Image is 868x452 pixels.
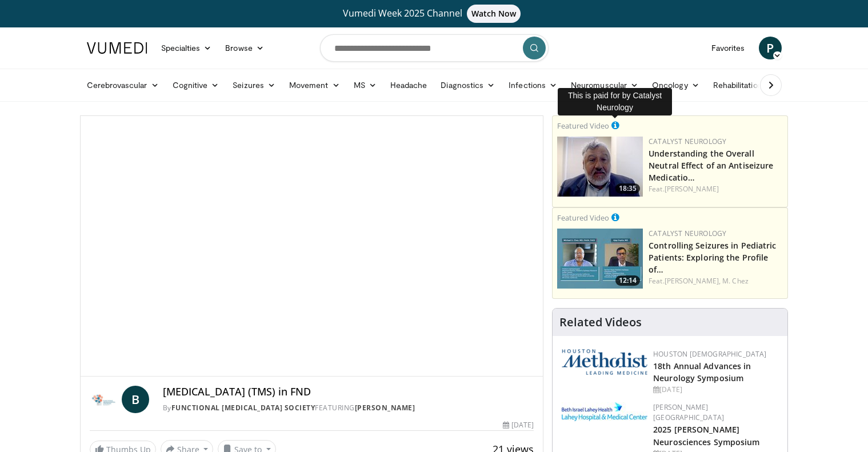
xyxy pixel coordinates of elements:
[562,402,647,421] img: e7977282-282c-4444-820d-7cc2733560fd.jpg.150x105_q85_autocrop_double_scale_upscale_version-0.2.jpg
[645,74,706,97] a: Oncology
[171,403,315,413] a: Functional [MEDICAL_DATA] Society
[355,403,415,413] a: [PERSON_NAME]
[467,5,521,23] span: Watch Now
[557,229,643,289] img: 5e01731b-4d4e-47f8-b775-0c1d7f1e3c52.png.150x105_q85_crop-smart_upscale.jpg
[347,74,383,97] a: MS
[649,184,783,194] div: Feat.
[649,276,783,286] div: Feat.
[665,184,719,194] a: [PERSON_NAME]
[282,74,347,97] a: Movement
[218,37,271,59] a: Browse
[653,361,751,383] a: 18th Annual Advances in Neurology Symposium
[163,386,534,398] h4: [MEDICAL_DATA] (TMS) in FND
[557,229,643,289] a: 12:14
[434,74,502,97] a: Diagnostics
[558,88,672,115] div: This is paid for by Catalyst Neurology
[649,148,773,183] a: Understanding the Overall Neutral Effect of an Antiseizure Medicatio…
[87,42,147,54] img: VuMedi Logo
[89,5,780,23] a: Vumedi Week 2025 ChannelWatch Now
[722,276,749,286] a: M. Chez
[122,386,149,413] a: B
[653,424,759,447] a: 2025 [PERSON_NAME] Neurosciences Symposium
[653,402,724,422] a: [PERSON_NAME][GEOGRAPHIC_DATA]
[705,37,752,59] a: Favorites
[166,74,226,97] a: Cognitive
[80,74,166,97] a: Cerebrovascular
[502,74,564,97] a: Infections
[320,34,549,62] input: Search topics, interventions
[615,183,640,194] span: 18:35
[665,276,721,286] a: [PERSON_NAME],
[759,37,782,59] a: P
[649,229,726,238] a: Catalyst Neurology
[706,74,769,97] a: Rehabilitation
[154,37,219,59] a: Specialties
[562,349,647,375] img: 5e4488cc-e109-4a4e-9fd9-73bb9237ee91.png.150x105_q85_autocrop_double_scale_upscale_version-0.2.png
[383,74,434,97] a: Headache
[557,137,643,197] a: 18:35
[615,275,640,286] span: 12:14
[226,74,282,97] a: Seizures
[564,74,645,97] a: Neuromuscular
[81,116,543,377] video-js: Video Player
[90,386,117,413] img: Functional Neurological Disorder Society
[653,385,778,395] div: [DATE]
[343,7,526,19] span: Vumedi Week 2025 Channel
[649,240,776,275] a: Controlling Seizures in Pediatric Patients: Exploring the Profile of…
[503,420,534,430] div: [DATE]
[557,213,609,223] small: Featured Video
[649,137,726,146] a: Catalyst Neurology
[559,315,642,329] h4: Related Videos
[653,349,766,359] a: Houston [DEMOGRAPHIC_DATA]
[557,121,609,131] small: Featured Video
[557,137,643,197] img: 01bfc13d-03a0-4cb7-bbaa-2eb0a1ecb046.png.150x105_q85_crop-smart_upscale.jpg
[163,403,534,413] div: By FEATURING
